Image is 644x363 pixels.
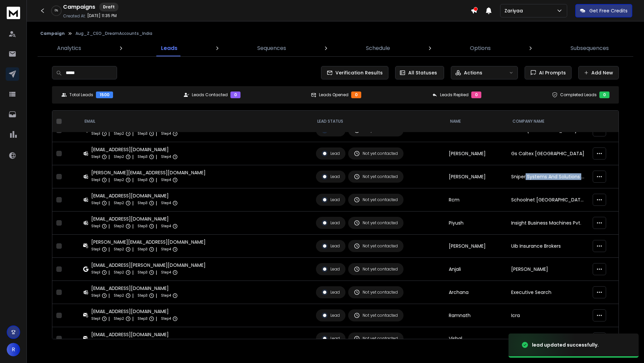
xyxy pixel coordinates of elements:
a: Sequences [253,40,290,56]
p: | [132,154,133,160]
p: | [132,292,133,299]
button: Campaign [40,31,65,36]
td: Uib Insurance Brokers [507,235,589,258]
p: | [108,315,110,322]
td: Archana [445,281,507,304]
div: 0 [471,92,481,98]
td: Icra [507,304,589,327]
td: [PERSON_NAME] [507,258,589,281]
p: Leads [161,44,177,52]
p: Step 1 [91,339,100,345]
p: | [108,246,110,253]
div: Not yet contacted [354,336,398,342]
td: Executive Search [507,281,589,304]
p: Step 2 [114,200,124,206]
p: | [156,177,157,183]
p: Step 4 [161,246,171,253]
p: Step 1 [91,130,100,137]
div: Not yet contacted [354,243,398,249]
p: Step 4 [161,154,171,160]
th: LEAD STATUS [312,111,445,132]
div: [EMAIL_ADDRESS][PERSON_NAME][DOMAIN_NAME] [91,262,206,268]
p: | [132,177,133,183]
p: Step 1 [91,269,100,276]
div: [PERSON_NAME][EMAIL_ADDRESS][DOMAIN_NAME] [91,239,206,245]
div: [PERSON_NAME][EMAIL_ADDRESS][DOMAIN_NAME] [91,169,206,176]
button: AI Prompts [525,66,572,79]
div: [EMAIL_ADDRESS][DOMAIN_NAME] [91,331,178,338]
p: Step 1 [91,154,100,160]
button: Get Free Credits [575,4,632,17]
button: R [7,343,20,356]
img: logo [7,7,20,19]
p: Step 2 [114,223,124,230]
div: Not yet contacted [354,174,398,180]
div: lead updated successfully. [532,342,599,348]
a: Subsequences [567,40,613,56]
p: Step 3 [138,130,148,137]
div: 0 [230,92,240,98]
p: Step 4 [161,339,171,345]
p: Aug_Z_CEO_DreamAccounts_India [75,31,152,36]
p: Step 1 [91,315,100,322]
div: Lead [322,312,340,318]
p: | [132,315,133,322]
div: Lead [322,220,340,226]
div: [EMAIL_ADDRESS][DOMAIN_NAME] [91,308,178,315]
p: Step 3 [138,200,148,206]
p: Step 2 [114,130,124,137]
p: Step 2 [114,246,124,253]
p: All Statuses [408,69,437,76]
p: Leads Replied [440,92,469,98]
div: Lead [322,150,340,157]
div: Lead [322,336,340,342]
p: Step 3 [138,154,148,160]
p: Options [470,44,491,52]
p: Schedule [366,44,390,52]
p: Step 2 [114,269,124,276]
p: Step 1 [91,200,100,206]
p: | [108,223,110,230]
p: | [156,246,157,253]
p: Get Free Credits [589,7,628,14]
p: Subsequences [571,44,609,52]
p: Step 2 [114,292,124,299]
p: Total Leads [69,92,93,98]
div: Not yet contacted [354,220,398,226]
div: [EMAIL_ADDRESS][DOMAIN_NAME] [91,192,178,199]
div: Not yet contacted [354,289,398,295]
p: Created At: [63,13,86,19]
p: Leads Opened [319,92,348,98]
p: Step 1 [91,177,100,183]
div: Lead [322,289,340,295]
p: | [132,269,133,276]
p: | [132,200,133,206]
div: Not yet contacted [354,150,398,157]
p: Sequences [257,44,286,52]
p: | [156,154,157,160]
td: [PERSON_NAME] [445,165,507,188]
p: Step 4 [161,315,171,322]
p: Completed Leads [560,92,597,98]
p: | [132,339,133,345]
td: [PERSON_NAME] [445,142,507,165]
td: Anjali [445,258,507,281]
p: Step 3 [138,223,148,230]
p: | [108,339,110,345]
span: Verification Results [333,69,383,76]
p: | [132,130,133,137]
p: | [156,200,157,206]
div: 0 [351,92,361,98]
a: Leads [157,40,181,56]
p: 0 % [55,9,58,13]
h1: Campaigns [63,3,95,11]
p: [DATE] 11:35 PM [87,13,117,18]
p: Step 4 [161,130,171,137]
td: [PERSON_NAME] [445,235,507,258]
p: | [108,154,110,160]
td: Gs Caltex [GEOGRAPHIC_DATA] [507,142,589,165]
p: Step 1 [91,246,100,253]
p: Analytics [57,44,81,52]
button: Verification Results [321,66,388,79]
